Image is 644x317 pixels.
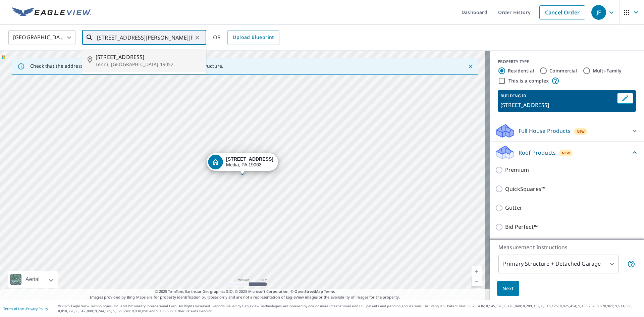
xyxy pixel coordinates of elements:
[495,145,639,160] div: Roof ProductsNew
[498,243,635,251] p: Measurement Instructions
[472,266,482,276] a: Current Level 18, Zoom In
[8,28,75,47] div: [GEOGRAPHIC_DATA]
[324,289,335,294] a: Terms
[30,63,223,69] p: Check that the address is accurate, then drag the marker over the correct structure.
[213,30,279,45] div: OR
[591,5,606,20] div: JF
[617,93,633,104] button: Edit building 1
[498,255,619,273] div: Primary Structure + Detached Garage
[539,5,585,19] a: Cancel Order
[294,289,323,294] a: OpenStreetMap
[12,7,91,17] img: EV Logo
[593,67,622,74] label: Multi-Family
[577,129,585,134] span: New
[627,260,635,268] span: Your report will include the primary structure and a detached garage if one exists.
[549,67,577,74] label: Commercial
[505,166,529,174] p: Premium
[562,150,570,156] span: New
[500,93,526,99] p: BUILDING ID
[8,271,58,288] div: Aerial
[502,284,514,293] span: Next
[505,204,522,212] p: Gutter
[207,153,278,174] div: Dropped pin, building 1, Residential property, 339 Lenni Rd Media, PA 19063
[226,156,273,162] strong: [STREET_ADDRESS]
[505,223,538,231] p: Bid Perfect™
[96,53,201,61] span: [STREET_ADDRESS]
[519,127,571,135] p: Full House Products
[508,77,549,84] label: This is a complex
[26,306,48,311] a: Privacy Policy
[3,306,24,311] a: Terms of Use
[227,30,279,45] a: Upload Blueprint
[497,281,519,296] button: Next
[505,185,545,193] p: QuickSquares™
[508,67,534,74] label: Residential
[500,101,614,109] p: [STREET_ADDRESS]
[519,149,556,157] p: Roof Products
[3,307,48,311] p: |
[233,33,274,42] span: Upload Blueprint
[96,61,201,68] p: Lenni, [GEOGRAPHIC_DATA] 19052
[498,59,636,65] div: PROPERTY TYPE
[193,33,202,42] button: Clear
[58,304,641,314] p: © 2025 Eagle View Technologies, Inc. and Pictometry International Corp. All Rights Reserved. Repo...
[226,156,273,168] div: Media, PA 19063
[23,271,42,288] div: Aerial
[155,289,335,295] span: © 2025 TomTom, Earthstar Geographics SIO, © 2025 Microsoft Corporation, ©
[472,276,482,286] a: Current Level 18, Zoom Out
[495,123,639,139] div: Full House ProductsNew
[466,62,475,71] button: Close
[97,28,193,47] input: Search by address or latitude-longitude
